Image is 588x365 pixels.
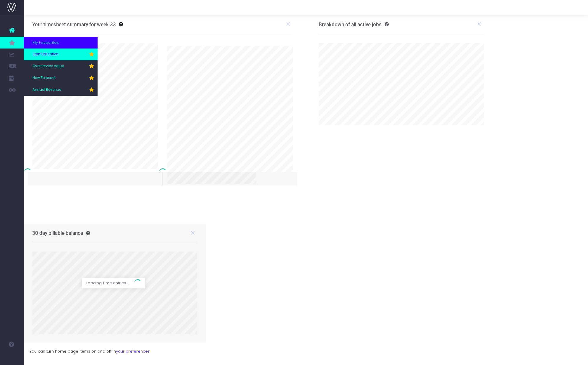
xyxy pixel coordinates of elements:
div: You can turn home page items on and off in [24,343,588,354]
span: Overservice Value [33,64,64,69]
span: My Favourites [33,40,59,46]
h3: Your timesheet summary for week 33 [32,22,116,28]
h3: Breakdown of all active jobs [319,22,389,28]
a: Staff Utilisation [24,49,98,60]
img: images/default_profile_image.png [7,353,16,362]
span: Staff Utilisation [33,52,59,57]
a: your preferences [116,348,150,354]
a: New Forecast [24,72,98,84]
span: Loading Time entries... [82,278,133,288]
a: Annual Revenue [24,84,98,96]
a: Overservice Value [24,60,98,72]
span: New Forecast [33,75,56,81]
span: Annual Revenue [33,87,61,93]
